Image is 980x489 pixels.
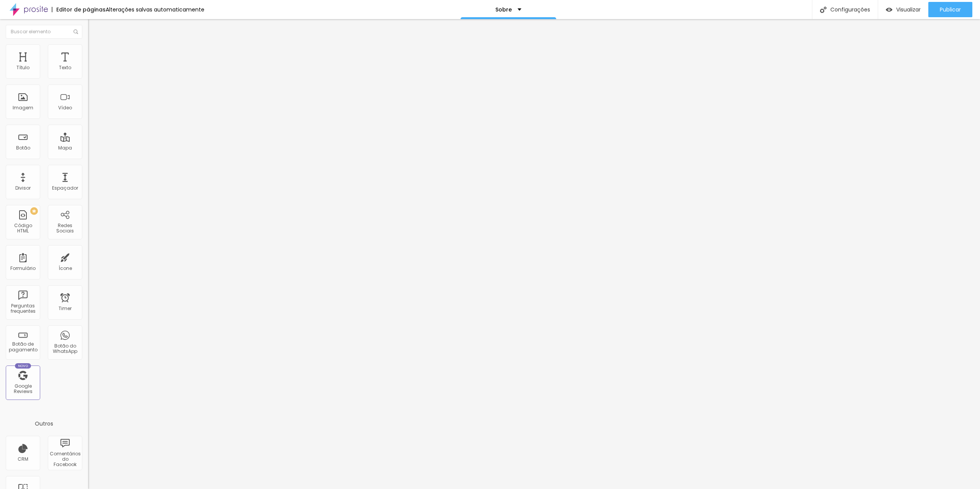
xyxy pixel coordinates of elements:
div: Redes Sociais [50,223,80,234]
iframe: Editor [88,19,980,489]
div: Ícone [59,266,72,271]
div: Mapa [58,145,72,151]
p: Sobre [495,7,512,12]
div: Novo [15,363,31,369]
div: Editor de páginas [52,7,106,12]
span: Visualizar [896,6,921,13]
img: Icone [820,6,826,13]
div: CRM [18,457,28,462]
div: Formulário [10,266,36,271]
img: view-1.svg [886,6,892,13]
div: Botão do WhatsApp [50,343,80,354]
div: Botão de pagamento [8,341,38,353]
div: Espaçador [52,185,78,191]
button: Publicar [928,2,972,17]
div: Comentários do Facebook [50,451,80,468]
span: Publicar [940,6,961,13]
input: Buscar elemento [6,25,82,39]
div: Botão [16,145,30,151]
div: Imagem [13,105,33,110]
div: Google Reviews [8,383,38,395]
div: Texto [59,65,71,70]
div: Alterações salvas automaticamente [106,7,204,12]
div: Código HTML [8,223,38,234]
div: Vídeo [58,105,72,110]
div: Timer [59,306,72,311]
button: Visualizar [878,2,928,17]
img: Icone [73,29,78,34]
div: Divisor [15,185,31,191]
div: Perguntas frequentes [8,303,38,314]
div: Título [16,65,29,70]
